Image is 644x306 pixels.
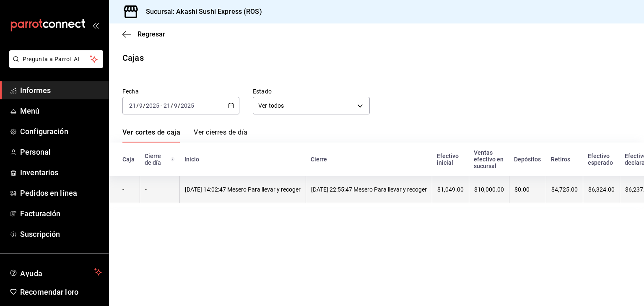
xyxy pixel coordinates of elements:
[138,30,165,38] font: Regresar
[122,30,165,38] button: Regresar
[20,127,68,136] font: Configuración
[20,148,51,156] font: Personal
[514,186,530,193] font: $0.00
[122,88,139,95] font: Fecha
[253,88,272,95] font: Estado
[474,186,504,193] font: $10,000.00
[161,102,162,109] font: -
[20,106,40,115] font: Menú
[20,269,43,278] font: Ayuda
[178,102,180,109] font: /
[122,128,247,143] div: pestañas de navegación
[136,102,139,109] font: /
[311,186,427,193] font: [DATE] 22:55:47 Mesero Para llevar y recoger
[20,189,77,197] font: Pedidos en línea
[551,156,570,163] font: Retiros
[6,61,103,70] a: Pregunta a Parrot AI
[122,156,135,163] font: Caja
[20,230,60,239] font: Suscripción
[184,156,199,163] font: Inicio
[174,102,178,109] input: --
[146,8,262,16] font: Sucursal: Akashi Sushi Express (ROS)
[474,149,504,169] font: Ventas efectivo en sucursal
[258,102,284,109] font: Ver todos
[9,50,103,68] button: Pregunta a Parrot AI
[163,102,171,109] input: --
[122,53,144,63] font: Cajas
[437,153,459,166] font: Efectivo inicial
[145,186,147,193] font: -
[129,102,136,109] input: --
[171,102,173,109] font: /
[194,128,247,136] font: Ver cierres de día
[20,209,60,218] font: Facturación
[139,102,143,109] input: --
[180,102,195,109] input: ----
[23,56,80,62] font: Pregunta a Parrot AI
[92,22,99,29] button: abrir_cajón_menú
[514,156,541,163] font: Depósitos
[311,156,327,163] font: Cierre
[171,156,174,163] svg: El número de cierre de día es consecutivo y consolida todos los cortes de caja anteriores en un ú...
[437,186,464,193] font: $1,049.00
[185,186,301,193] font: [DATE] 14:02:47 Mesero Para llevar y recoger
[145,102,160,109] input: ----
[588,186,615,193] font: $6,324.00
[143,102,145,109] font: /
[588,153,613,166] font: Efectivo esperado
[145,153,161,166] font: Cierre de día
[122,128,180,136] font: Ver cortes de caja
[20,86,51,95] font: Informes
[551,186,578,193] font: $4,725.00
[20,168,58,177] font: Inventarios
[122,186,124,193] font: -
[20,288,78,296] font: Recomendar loro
